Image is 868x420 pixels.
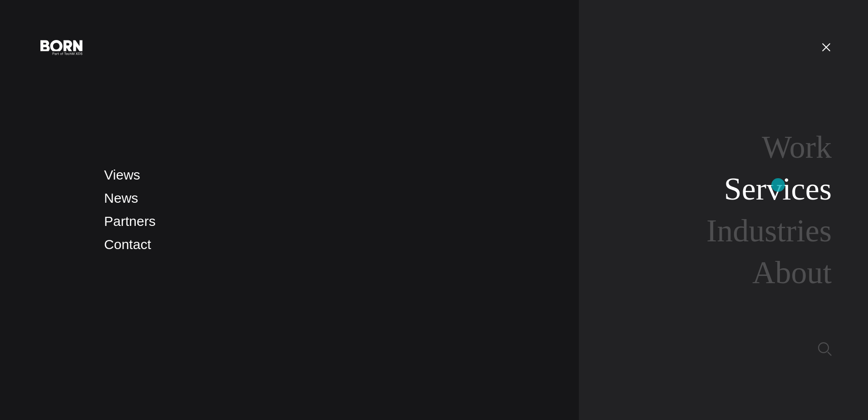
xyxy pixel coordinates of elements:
button: Open [815,37,837,56]
a: News [104,190,138,205]
a: Partners [104,214,155,229]
a: Contact [104,237,151,252]
a: Services [724,171,832,206]
img: Search [818,342,832,356]
a: Views [104,167,140,182]
a: Work [762,130,832,165]
a: About [752,255,832,290]
a: Industries [706,213,832,248]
